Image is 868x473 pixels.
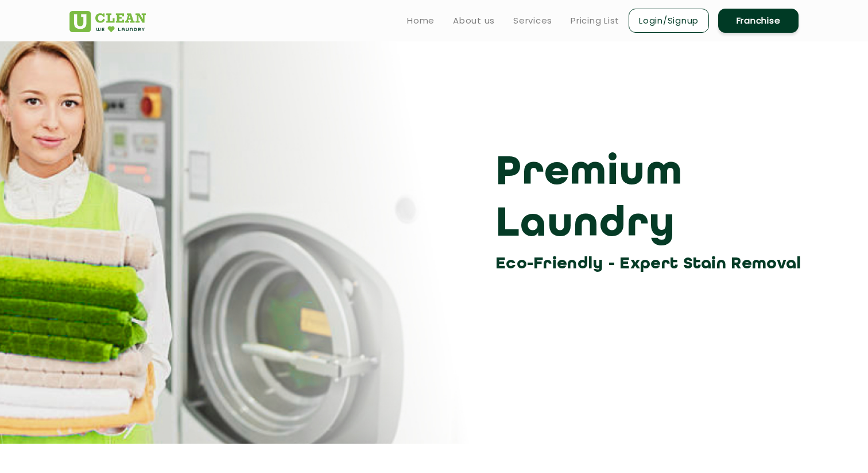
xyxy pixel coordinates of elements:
a: Login/Signup [629,9,709,33]
a: Pricing List [571,14,619,28]
h3: Eco-Friendly - Expert Stain Removal [495,251,807,277]
a: Franchise [718,9,799,33]
img: UClean Laundry and Dry Cleaning [69,11,146,32]
a: Home [407,14,435,28]
h3: Premium Laundry [495,148,807,251]
a: Services [513,14,552,28]
a: About us [453,14,495,28]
